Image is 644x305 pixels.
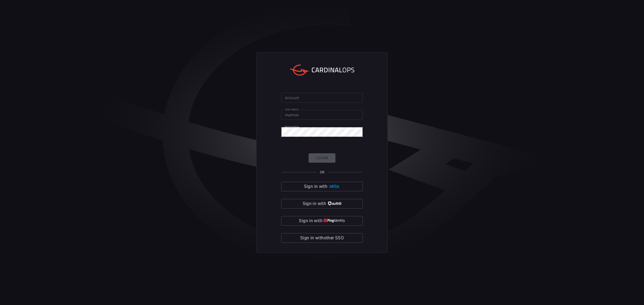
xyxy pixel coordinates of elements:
[320,170,324,174] span: OR
[324,219,345,223] img: quu4iresuhQAAAABJRU5ErkJggg==
[285,125,298,129] label: Password
[281,93,363,103] input: Type your account
[303,200,326,207] span: Sign in with
[281,182,363,191] button: Sign in with
[327,202,341,206] img: vP8Hhh4KuCH8AavWKdZY7RZgAAAAASUVORK5CYII=
[281,110,363,120] input: Type your user name
[281,216,363,226] button: Sign in with
[281,199,363,209] button: Sign in with
[281,233,363,243] button: Sign in withother SSO
[328,184,340,188] img: Ad5vKXme8s1CQAAAABJRU5ErkJggg==
[285,107,299,111] label: User Name
[300,234,344,242] span: Sign in with other SSO
[299,217,322,225] span: Sign in with
[304,183,327,190] span: Sign in with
